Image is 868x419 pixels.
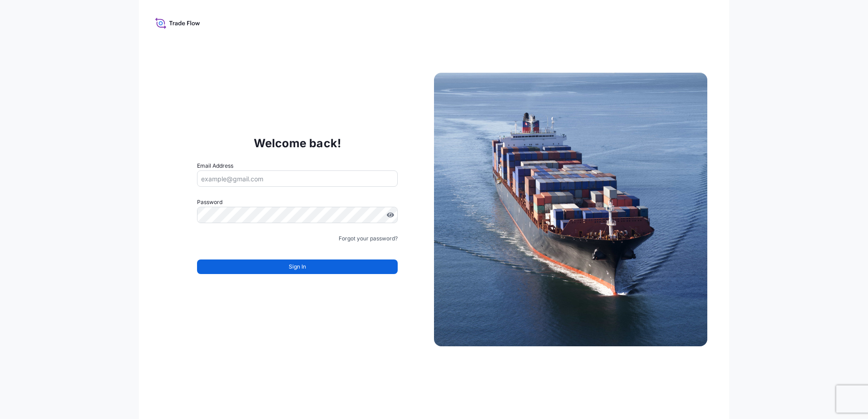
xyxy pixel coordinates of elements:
[339,234,398,243] a: Forgot your password?
[197,161,233,170] label: Email Address
[197,170,398,187] input: example@gmail.com
[197,198,398,207] label: Password
[434,73,707,346] img: Ship illustration
[197,259,398,274] button: Sign In
[254,136,341,150] p: Welcome back!
[387,211,394,219] button: Show password
[289,262,306,271] span: Sign In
